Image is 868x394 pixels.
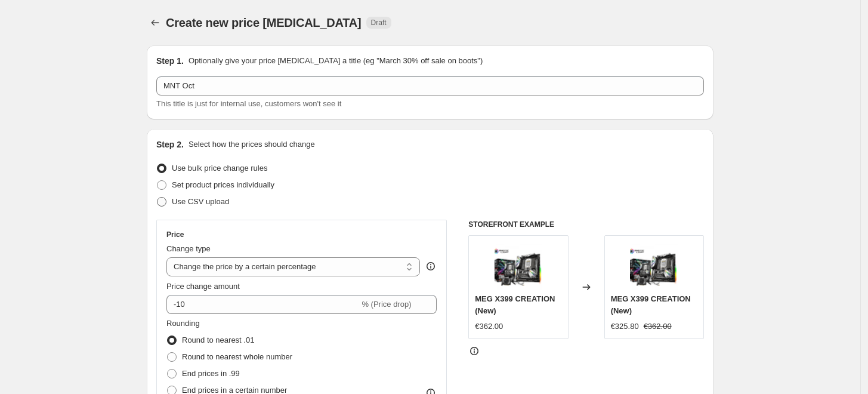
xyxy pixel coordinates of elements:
[156,76,704,96] input: 30% off holiday sale
[166,282,240,291] span: Price change amount
[189,55,483,67] p: Optionally give your price [MEDICAL_DATA] a title (eg "March 30% off sale on boots")
[172,180,274,189] span: Set product prices individually
[147,14,163,31] button: Price change jobs
[644,321,672,333] strike: €362.00
[166,295,359,314] input: -15
[166,244,211,253] span: Change type
[172,164,267,173] span: Use bulk price change rules
[371,18,387,27] span: Draft
[425,260,437,272] div: help
[182,335,254,344] span: Round to nearest .01
[495,242,542,290] img: MEGX399CREATION_80x.png
[468,220,704,229] h6: STOREFRONT EXAMPLE
[166,319,200,328] span: Rounding
[182,352,292,361] span: Round to nearest whole number
[189,138,315,150] p: Select how the prices should change
[475,294,555,315] span: MEG X399 CREATION (New)
[172,197,229,206] span: Use CSV upload
[611,321,639,333] div: €325.80
[362,300,411,309] span: % (Price drop)
[611,294,691,315] span: MEG X399 CREATION (New)
[166,230,184,239] h3: Price
[156,99,341,108] span: This title is just for internal use, customers won't see it
[630,242,678,290] img: MEGX399CREATION_80x.png
[156,138,184,150] h2: Step 2.
[166,16,362,29] span: Create new price [MEDICAL_DATA]
[182,369,240,378] span: End prices in .99
[156,55,184,67] h2: Step 1.
[475,321,503,333] div: €362.00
